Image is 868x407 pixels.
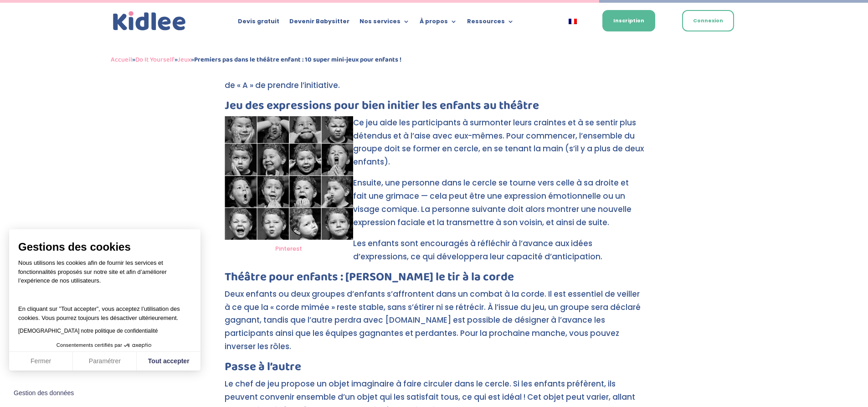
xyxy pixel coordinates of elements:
a: Jeux [178,54,191,65]
svg: Axeptio [124,332,151,359]
img: logo_kidlee_bleu [111,9,188,33]
a: Do It Yourself [135,54,175,65]
span: Gestions des cookies [18,240,191,254]
p: Deux enfants ou deux groupes d’enfants s’affrontent dans un combat à la corde. Il est essentiel d... [225,288,644,361]
h3: Jeu des expressions pour bien initier les enfants au théâtre [225,100,644,116]
a: Accueil [111,54,132,65]
img: Théâtre enfants : jeu des expressions, photo d'enfants [225,116,353,240]
a: À propos [420,18,457,28]
p: En cliquant sur ”Tout accepter”, vous acceptez l’utilisation des cookies. Vous pourrez toujours l... [18,296,191,323]
a: Nos services [360,18,410,28]
button: Tout accepter [137,352,200,371]
strong: Premiers pas dans le théâtre enfant : 10 super mini-jeux pour enfants ! [194,54,401,65]
h3: Théâtre pour enfants : [PERSON_NAME] le tir à la corde [225,271,644,288]
span: Gestion des données [14,389,74,397]
a: Pinterest [275,244,302,253]
img: Français [569,19,577,24]
p: Nous utilisons les cookies afin de fournir les services et fonctionnalités proposés sur notre sit... [18,258,191,291]
p: Les enfants sont encouragés à réfléchir à l’avance aux idées d’expressions, ce qui développera le... [225,237,644,271]
a: [DEMOGRAPHIC_DATA] notre politique de confidentialité [18,328,158,334]
a: Devis gratuit [238,18,279,28]
p: Ce jeu aide les participants à surmonter leurs craintes et à se sentir plus détendus et à l’aise ... [225,116,644,177]
a: Devenir Babysitter [289,18,349,28]
button: Fermer le widget sans consentement [8,384,79,403]
a: Kidlee Logo [111,9,188,33]
span: » » » [111,54,401,65]
h3: Passe à l’autre [225,361,644,377]
button: Consentements certifiés par [52,340,158,351]
a: Ressources [467,18,514,28]
button: Fermer [9,352,73,371]
span: Consentements certifiés par [56,343,122,348]
p: Ensuite, une personne dans le cercle se tourne vers celle à sa droite et fait une grimace — cela ... [225,176,644,237]
a: Connexion [682,10,734,31]
button: Paramétrer [73,352,137,371]
a: Inscription [602,10,655,31]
